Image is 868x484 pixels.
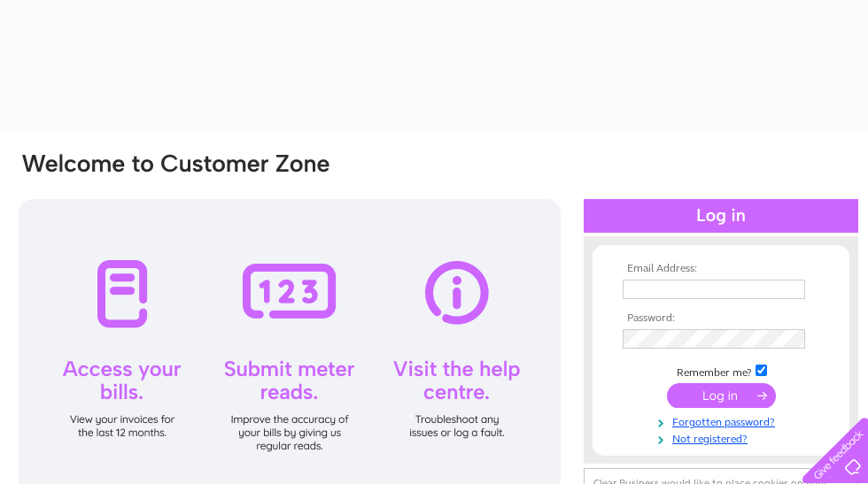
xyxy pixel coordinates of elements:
[667,383,776,408] input: Submit
[618,312,824,325] th: Password:
[618,263,824,275] th: Email Address:
[618,362,824,380] td: Remember me?
[623,429,824,446] a: Not registered?
[623,412,824,429] a: Forgotten password?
